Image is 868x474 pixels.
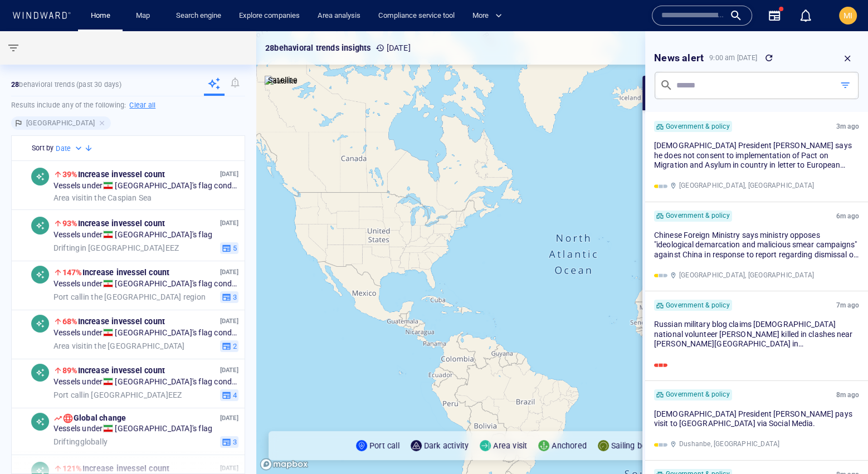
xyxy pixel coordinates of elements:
p: Dark activity [424,439,469,452]
img: satellite [265,76,298,87]
span: 3 [231,292,237,302]
p: 3m ago [836,121,859,132]
button: 4 [220,389,238,402]
h6: Clear all [129,100,155,111]
a: Area analysis [313,6,365,26]
span: Area visit [53,193,86,202]
p: Sailing below 3kn [611,439,674,452]
a: Compliance service tool [374,6,459,26]
p: Dushanbe, [GEOGRAPHIC_DATA] [679,438,779,449]
h6: Sort by [32,143,53,154]
span: Port call [53,292,83,301]
p: [DATE] [220,413,238,424]
h6: News alert [654,50,704,66]
span: 4 [231,390,237,400]
span: Russian military blog claims [DEMOGRAPHIC_DATA] national volunteer [PERSON_NAME] killed in clashe... [654,320,857,368]
a: Mapbox logo [260,458,309,471]
div: Global change [62,413,126,424]
span: Increase in vessel count [62,170,165,179]
p: Area visit [493,439,527,452]
strong: 28 [11,80,19,89]
a: Search engine [172,6,226,26]
a: Map [131,6,158,26]
p: Government & policy [666,212,730,220]
span: in the [GEOGRAPHIC_DATA] [53,341,185,351]
span: 3 [231,437,237,447]
a: Explore companies [235,6,304,26]
div: Date [56,143,84,154]
p: [DATE] [220,316,238,327]
span: [DEMOGRAPHIC_DATA] President [PERSON_NAME] pays visit to [GEOGRAPHIC_DATA] via Social Media. [654,409,852,428]
span: 89% [62,366,78,375]
span: Drifting [53,437,80,446]
button: 2 [220,340,238,353]
p: Government & policy [666,390,730,399]
span: Increase in vessel count [62,366,165,375]
span: 68% [62,317,78,326]
h6: Date [56,143,71,154]
canvas: Map [256,31,868,474]
p: behavioral trends (Past 30 days) [11,80,121,90]
button: 5 [220,242,238,255]
span: in the Caspian Sea [53,193,152,203]
span: 2 [231,341,237,351]
span: Vessels under [GEOGRAPHIC_DATA] 's flag [53,424,212,434]
h6: [GEOGRAPHIC_DATA] [26,118,95,129]
span: in [GEOGRAPHIC_DATA] EEZ [53,243,179,253]
a: Home [86,6,115,26]
button: 3 [220,436,238,448]
p: [DATE] [220,365,238,376]
button: 3 [220,291,238,304]
span: globally [53,437,108,447]
span: Vessels under [GEOGRAPHIC_DATA] 's flag [53,231,212,241]
p: Satellite [268,74,298,87]
span: Increase in vessel count [62,219,165,228]
p: [GEOGRAPHIC_DATA], [GEOGRAPHIC_DATA] [679,180,814,191]
span: Area visit [53,341,86,350]
span: Vessels under [GEOGRAPHIC_DATA] 's flag conducting: [53,182,238,192]
p: 8m ago [836,389,859,400]
span: 147% [62,268,82,277]
span: 5 [231,243,237,253]
span: Vessels under [GEOGRAPHIC_DATA] 's flag conducting: [53,280,238,290]
button: MI [837,4,859,27]
p: [DATE] [220,218,238,229]
p: Port call [369,439,399,452]
span: More [472,9,502,22]
button: Home [82,6,118,26]
h6: Results include any of the following: [11,96,245,114]
button: Map [127,6,163,26]
span: MI [843,11,852,20]
p: 7m ago [836,300,859,311]
span: Vessels under [GEOGRAPHIC_DATA] 's flag conducting: [53,378,238,388]
p: 6m ago [836,211,859,222]
span: in the [GEOGRAPHIC_DATA] region [53,292,206,302]
span: Chinese Foreign Ministry says ministry opposes "ideological demarcation and malicious smear campa... [654,230,859,268]
p: [GEOGRAPHIC_DATA], [GEOGRAPHIC_DATA] [679,270,814,281]
span: in [GEOGRAPHIC_DATA] EEZ [53,390,182,400]
p: 28 behavioral trends insights [265,41,371,55]
span: Vessels under [GEOGRAPHIC_DATA] 's flag conducting: [53,329,238,339]
iframe: Chat [821,424,860,466]
span: Increase in vessel count [62,317,165,326]
span: Drifting [53,243,80,252]
p: [DATE] [220,267,238,278]
p: [DATE] [376,41,411,55]
span: 93% [62,219,78,228]
p: 9:00 am [DATE] [709,53,757,63]
p: Government & policy [666,122,730,130]
p: [DATE] [220,169,238,180]
span: [DEMOGRAPHIC_DATA] President [PERSON_NAME] says he does not consent to implementation of Pact on ... [654,141,852,179]
span: Increase in vessel count [62,268,169,277]
div: [GEOGRAPHIC_DATA] [11,116,111,130]
button: More [468,6,511,26]
p: Government & policy [666,301,730,309]
span: Port call [53,390,83,399]
span: 39% [62,170,78,179]
p: Anchored [552,439,587,452]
